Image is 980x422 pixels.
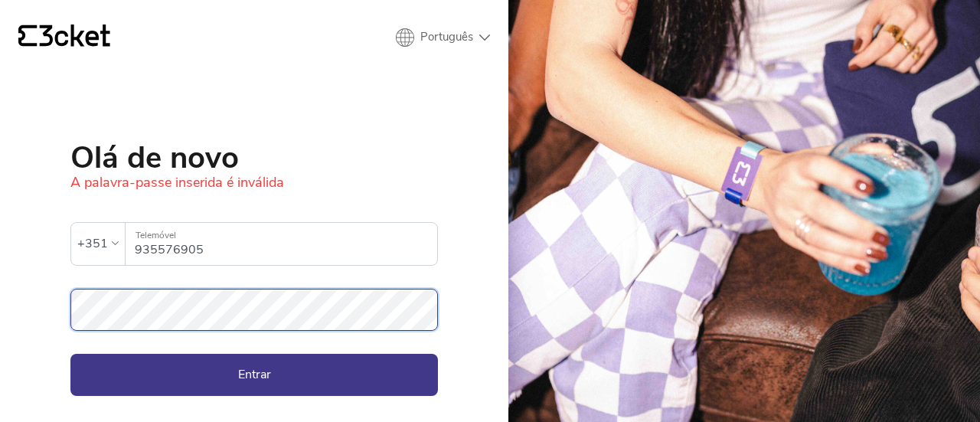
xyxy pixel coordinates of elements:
h1: Olá de novo [70,142,438,173]
a: {' '} [18,25,110,51]
label: Palavra-passe [70,289,438,314]
button: Entrar [70,354,438,395]
input: Telemóvel [135,223,437,265]
label: Telemóvel [126,223,437,248]
div: +351 [77,232,108,255]
g: {' '} [18,25,37,47]
div: A palavra-passe inserida é inválida [70,173,438,191]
